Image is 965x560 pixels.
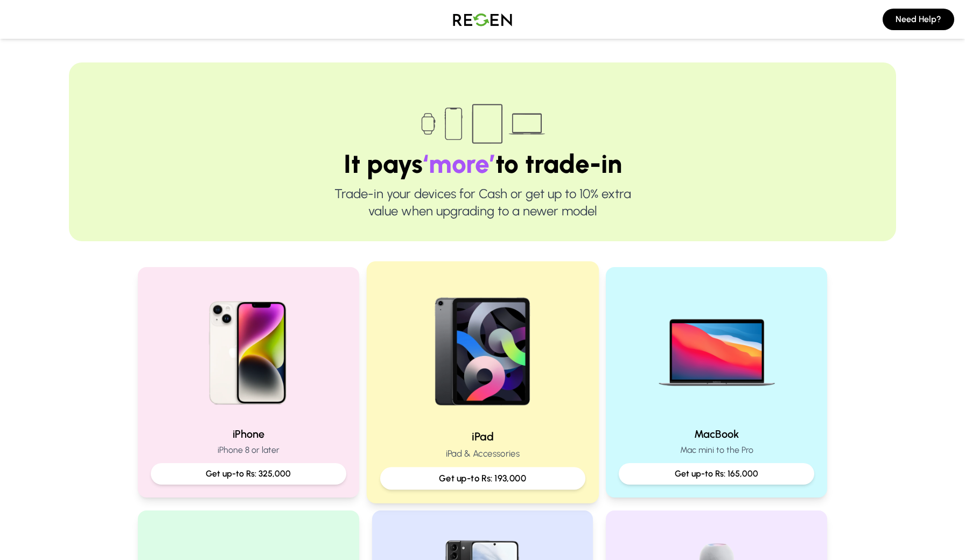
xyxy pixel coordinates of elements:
[179,280,317,418] img: iPhone
[410,275,555,420] img: iPad
[380,429,585,444] h2: iPad
[151,426,346,442] h2: iPhone
[103,151,862,177] h1: It pays to trade-in
[423,148,495,179] span: ‘more’
[619,426,814,442] h2: MacBook
[619,444,814,457] p: Mac mini to the Pro
[159,467,338,480] p: Get up-to Rs: 325,000
[627,467,806,480] p: Get up-to Rs: 165,000
[151,444,346,457] p: iPhone 8 or later
[380,447,585,460] p: iPad & Accessories
[445,4,520,34] img: Logo
[648,280,786,418] img: MacBook
[883,9,954,30] button: Need Help?
[389,472,576,485] p: Get up-to Rs: 193,000
[103,185,862,220] p: Trade-in your devices for Cash or get up to 10% extra value when upgrading to a newer model
[415,97,550,151] img: Trade-in devices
